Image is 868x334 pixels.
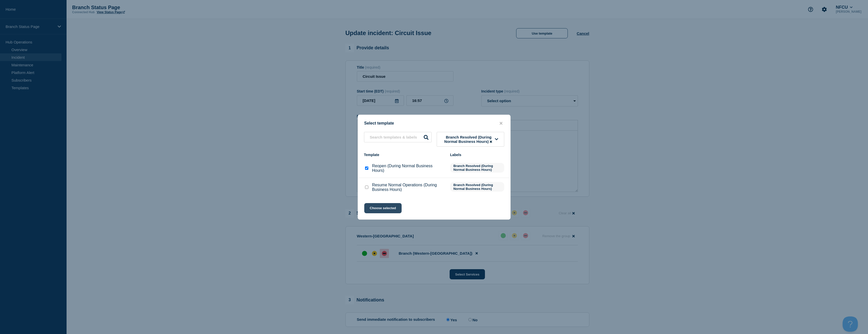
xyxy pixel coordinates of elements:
[450,182,504,192] span: Branch Resolved (During Normal Business Hours)
[365,186,368,189] input: Resume Normal Operations (During Business Hours) checkbox
[498,121,504,126] button: close button
[372,164,445,173] p: Reopen (During Normal Business Hours)
[364,203,402,213] button: Choose selected
[364,132,432,142] input: Search templates & labels
[372,183,445,192] p: Resume Normal Operations (During Business Hours)
[364,153,445,157] div: Template
[443,135,495,144] span: Branch Resolved (During Normal Business Hours)
[365,166,368,170] input: Reopen (During Normal Business Hours) checkbox
[358,121,510,126] div: Select template
[450,153,504,157] div: Labels
[437,132,504,147] button: Branch Resolved (During Normal Business Hours)
[450,163,504,173] span: Branch Resolved (During Normal Business Hours)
